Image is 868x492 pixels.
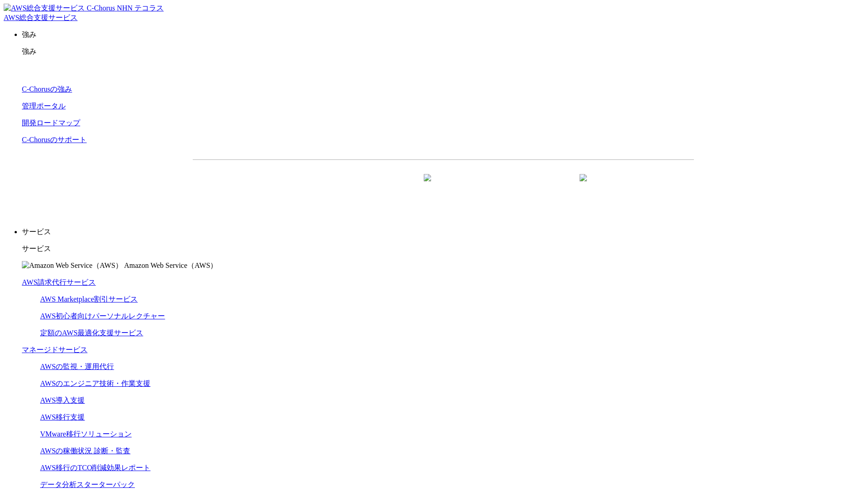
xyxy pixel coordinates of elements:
p: 強み [22,30,864,40]
a: AWS導入支援 [40,396,85,404]
img: AWS総合支援サービス C-Chorus [4,4,115,13]
a: C-Chorusの強み [22,85,72,93]
a: AWS請求代行サービス [22,278,96,286]
img: 矢印 [580,174,587,198]
a: VMware移行ソリューション [40,430,132,438]
a: 開発ロードマップ [22,119,80,127]
p: サービス [22,244,864,254]
a: C-Chorusのサポート [22,136,87,143]
p: 強み [22,47,864,56]
a: AWSの稼働状況 診断・監査 [40,447,130,455]
a: AWS Marketplace割引サービス [40,295,138,303]
a: AWS総合支援サービス C-Chorus NHN テコラスAWS総合支援サービス [4,4,164,21]
a: AWS移行のTCO削減効果レポート [40,464,150,471]
a: 管理ポータル [22,102,66,110]
a: まずは相談する [448,174,595,197]
a: マネージドサービス [22,346,87,354]
span: Amazon Web Service（AWS） [124,261,217,269]
a: 資料を請求する [292,174,439,197]
p: サービス [22,227,864,237]
a: 定額のAWS最適化支援サービス [40,329,143,337]
a: AWSのエンジニア技術・作業支援 [40,379,150,387]
img: Amazon Web Service（AWS） [22,261,123,271]
a: データ分析スターターパック [40,481,135,488]
img: 矢印 [424,174,431,198]
a: AWS移行支援 [40,413,85,421]
a: AWS初心者向けパーソナルレクチャー [40,312,165,320]
a: AWSの監視・運用代行 [40,363,114,370]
